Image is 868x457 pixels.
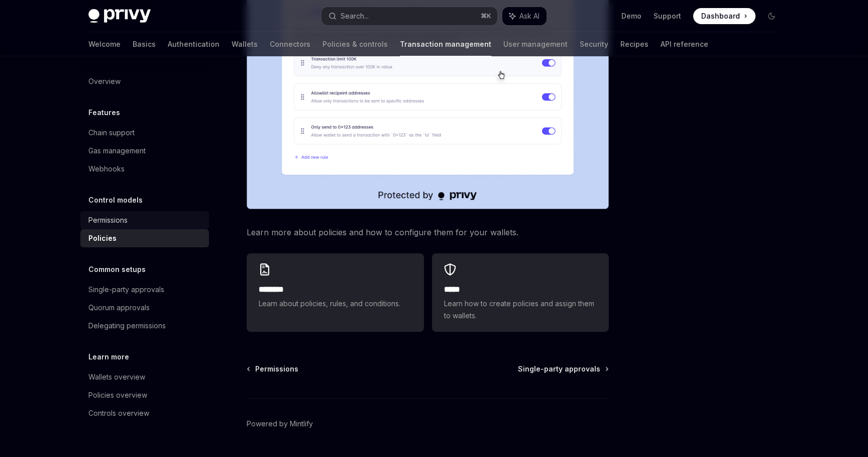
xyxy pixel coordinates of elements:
[259,298,411,310] span: Learn about policies, rules, and conditions.
[88,163,125,175] div: Webhooks
[80,404,209,422] a: Controls overview
[80,72,209,90] a: Overview
[88,9,151,23] img: dark logo
[88,284,164,296] div: Single-party approvals
[322,32,388,56] a: Policies & controls
[502,7,547,25] button: Ask AI
[88,214,128,226] div: Permissions
[168,32,220,56] a: Authentication
[255,364,298,374] span: Permissions
[432,253,609,332] a: *****Learn how to create policies and assign them to wallets.
[80,299,209,317] a: Quorum approvals
[518,364,608,374] a: Single-party approvals
[88,107,120,119] h5: Features
[88,263,146,276] h5: Common setups
[88,351,129,363] h5: Learn more
[88,302,150,314] div: Quorum approvals
[341,10,369,22] div: Search...
[88,32,121,56] a: Welcome
[88,320,166,332] div: Delegating permissions
[80,160,209,178] a: Webhooks
[80,386,209,404] a: Policies overview
[88,232,117,244] div: Policies
[444,298,597,322] span: Learn how to create policies and assign them to wallets.
[321,7,497,25] button: Search...⌘K
[88,389,147,401] div: Policies overview
[400,32,491,56] a: Transaction management
[518,364,600,374] span: Single-party approvals
[88,75,121,87] div: Overview
[88,407,149,419] div: Controls overview
[519,11,539,21] span: Ask AI
[247,253,423,332] a: **** ***Learn about policies, rules, and conditions.
[133,32,156,56] a: Basics
[247,419,313,429] a: Powered by Mintlify
[580,32,608,56] a: Security
[481,12,491,20] span: ⌘ K
[80,368,209,386] a: Wallets overview
[693,8,755,24] a: Dashboard
[80,211,209,229] a: Permissions
[80,142,209,160] a: Gas management
[621,11,641,21] a: Demo
[80,229,209,247] a: Policies
[88,127,135,139] div: Chain support
[248,364,298,374] a: Permissions
[661,32,708,56] a: API reference
[88,194,143,206] h5: Control models
[270,32,310,56] a: Connectors
[80,124,209,142] a: Chain support
[80,281,209,299] a: Single-party approvals
[654,11,681,21] a: Support
[247,225,609,239] span: Learn more about policies and how to configure them for your wallets.
[232,32,258,56] a: Wallets
[620,32,648,56] a: Recipes
[503,32,568,56] a: User management
[88,145,146,157] div: Gas management
[764,8,780,24] button: Toggle dark mode
[80,317,209,335] a: Delegating permissions
[701,11,740,21] span: Dashboard
[88,371,145,383] div: Wallets overview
